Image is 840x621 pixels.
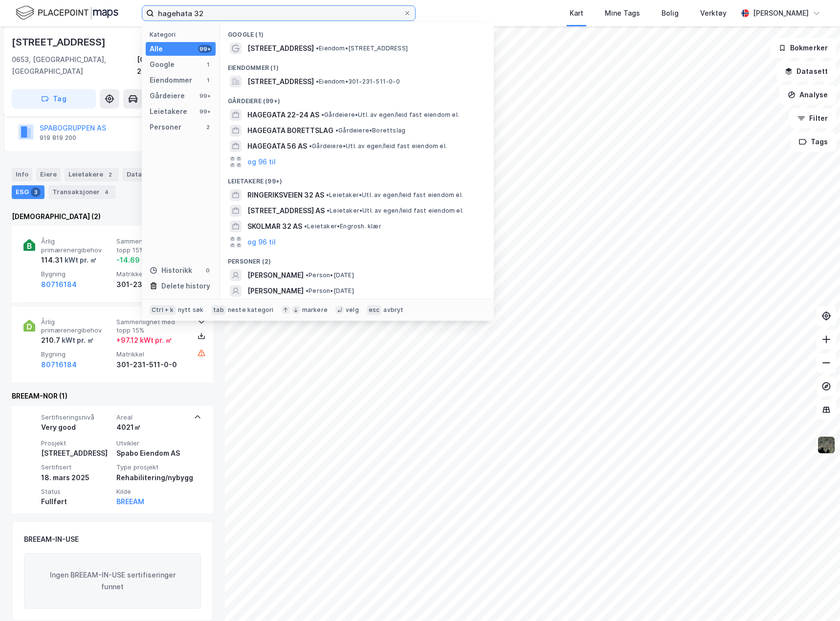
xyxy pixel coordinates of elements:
[306,287,354,295] span: Person • [DATE]
[116,334,172,346] div: + 97.12 kWt pr. ㎡
[137,54,213,77] div: [GEOGRAPHIC_DATA], 231/511
[150,74,192,86] div: Eiendommer
[247,156,276,168] button: og 96 til
[116,439,188,447] span: Utvikler
[204,61,212,68] div: 1
[123,168,171,181] div: Datasett
[662,7,679,19] div: Bolig
[605,7,640,19] div: Mine Tags
[779,85,836,105] button: Analyse
[116,413,188,421] span: Areal
[335,127,338,134] span: •
[16,4,118,22] img: logo.f888ab2527a4732fd821a326f86c7f29.svg
[105,170,115,179] div: 2
[198,108,212,115] div: 99+
[12,34,108,50] div: [STREET_ADDRESS]
[791,574,840,621] div: Kontrollprogram for chat
[41,334,94,346] div: 210.7
[204,123,212,131] div: 2
[116,421,188,433] div: 4021㎡
[220,89,494,107] div: Gårdeiere (99+)
[41,350,112,358] span: Bygning
[12,89,96,109] button: Tag
[178,306,204,314] div: nytt søk
[247,140,307,152] span: HAGEGATA 56 AS
[791,574,840,621] iframe: Chat Widget
[41,463,112,471] span: Sertifisert
[116,496,144,508] button: BREEAM
[316,44,319,52] span: •
[327,207,330,214] span: •
[161,280,210,292] div: Delete history
[321,111,459,119] span: Gårdeiere • Utl. av egen/leid fast eiendom el.
[309,142,312,150] span: •
[65,168,119,181] div: Leietakere
[150,265,192,276] div: Historikk
[48,185,115,199] div: Transaksjoner
[150,305,176,315] div: Ctrl + k
[150,31,216,38] div: Kategori
[116,318,188,335] span: Sammenlignet med topp 15%
[247,109,319,121] span: HAGEGATA 22-24 AS
[31,187,41,197] div: 3
[220,170,494,187] div: Leietakere (99+)
[789,109,836,128] button: Filter
[41,413,112,421] span: Sertifiseringsnivå
[102,187,111,197] div: 4
[309,142,447,150] span: Gårdeiere • Utl. av egen/leid fast eiendom el.
[247,285,304,297] span: [PERSON_NAME]
[367,305,382,315] div: esc
[247,221,302,232] span: SKOLMAR 32 AS
[12,54,137,77] div: 0653, [GEOGRAPHIC_DATA], [GEOGRAPHIC_DATA]
[116,359,188,371] div: 301-231-511-0-0
[116,488,188,496] span: Kilde
[150,121,181,133] div: Personer
[12,168,32,181] div: Info
[41,421,112,433] div: Very good
[41,447,112,459] div: [STREET_ADDRESS]
[316,78,319,85] span: •
[41,270,112,278] span: Bygning
[12,211,213,222] div: [DEMOGRAPHIC_DATA] (2)
[40,134,76,142] div: 919 819 200
[228,306,274,314] div: neste kategori
[198,92,212,100] div: 99+
[150,43,163,55] div: Alle
[304,222,307,230] span: •
[60,334,94,346] div: kWt pr. ㎡
[41,359,77,371] button: 80716184
[24,533,79,545] div: BREEAM-IN-USE
[41,439,112,447] span: Prosjekt
[12,390,213,402] div: BREEAM-NOR (1)
[150,59,175,70] div: Google
[753,7,809,19] div: [PERSON_NAME]
[150,106,187,117] div: Leietakere
[220,250,494,267] div: Personer (2)
[41,496,112,508] div: Fullført
[41,472,112,484] div: 18. mars 2025
[247,125,333,136] span: HAGEGATA BORETTSLAG
[116,270,188,278] span: Matrikkel
[150,90,185,102] div: Gårdeiere
[204,266,212,274] div: 0
[247,269,304,281] span: [PERSON_NAME]
[220,56,494,74] div: Eiendommer (1)
[316,78,400,86] span: Eiendom • 301-231-511-0-0
[63,254,97,266] div: kWt pr. ㎡
[116,463,188,471] span: Type prosjekt
[41,318,112,335] span: Årlig primærenergibehov
[817,436,836,454] img: 9k=
[116,237,188,254] span: Sammenlignet med topp 15%
[304,222,381,230] span: Leietaker • Engrosh. klær
[41,237,112,254] span: Årlig primærenergibehov
[346,306,359,314] div: velg
[116,279,188,290] div: 301-231-511-0-0
[41,279,77,290] button: 80716184
[247,76,314,88] span: [STREET_ADDRESS]
[198,45,212,53] div: 99+
[302,306,328,314] div: markere
[211,305,226,315] div: tab
[776,62,836,81] button: Datasett
[770,38,836,58] button: Bokmerker
[326,191,329,199] span: •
